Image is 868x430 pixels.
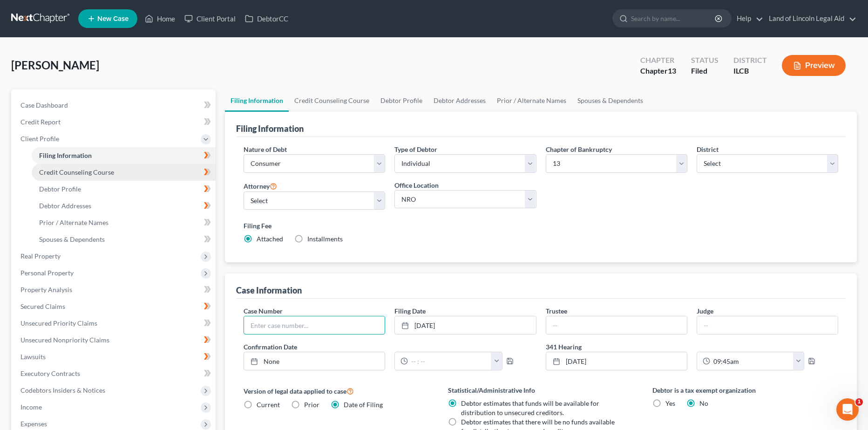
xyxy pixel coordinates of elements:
a: Prior / Alternate Names [491,89,572,112]
span: 1 [855,398,863,406]
span: Spouses & Dependents [39,235,105,243]
label: Confirmation Date [239,342,541,352]
div: District [733,55,767,66]
a: Debtor Addresses [32,198,216,214]
a: Debtor Profile [32,181,216,198]
a: Credit Counseling Course [289,89,375,112]
label: District [697,144,719,154]
a: Secured Claims [13,298,216,315]
span: Filing Information [39,151,92,159]
a: Spouses & Dependents [572,89,649,112]
a: Unsecured Nonpriority Claims [13,332,216,348]
a: Prior / Alternate Names [32,214,216,231]
span: Attached [257,235,283,243]
a: Unsecured Priority Claims [13,315,216,332]
span: Debtor Addresses [39,202,91,210]
label: Chapter of Bankruptcy [546,144,612,154]
a: Help [732,10,763,27]
a: None [244,352,385,370]
div: Filed [691,66,719,76]
a: Spouses & Dependents [32,231,216,248]
span: Client Profile [20,135,59,143]
span: Personal Property [20,269,74,277]
label: Case Number [244,306,283,316]
div: Status [691,55,719,66]
span: Credit Report [20,118,61,126]
span: Debtor Profile [39,185,81,193]
iframe: Intercom live chat [836,398,859,421]
a: Property Analysis [13,281,216,298]
span: Secured Claims [20,302,65,310]
a: Filing Information [32,147,216,164]
label: Statistical/Administrative Info [448,385,634,395]
a: Debtor Addresses [428,89,491,112]
div: Chapter [640,66,676,76]
label: Trustee [546,306,567,316]
a: Filing Information [225,89,289,112]
label: Filing Date [394,306,426,316]
label: Nature of Debt [244,144,287,154]
a: Client Portal [180,10,240,27]
div: Filing Information [236,123,304,134]
label: Filing Fee [244,221,838,231]
span: Current [257,401,280,409]
label: Version of legal data applied to case [244,385,429,396]
label: Type of Debtor [394,144,437,154]
span: Debtor estimates that funds will be available for distribution to unsecured creditors. [461,399,599,416]
a: Credit Counseling Course [32,164,216,181]
label: Debtor is a tax exempt organization [652,385,838,395]
div: Chapter [640,55,676,66]
input: -- [697,316,838,334]
a: DebtorCC [240,10,293,27]
span: Installments [307,235,343,243]
span: No [699,399,708,407]
span: Prior / Alternate Names [39,218,108,226]
a: Credit Report [13,114,216,130]
span: Date of Filing [344,401,383,409]
a: Home [140,10,180,27]
input: Search by name... [631,10,716,27]
label: Office Location [394,180,439,190]
a: Case Dashboard [13,97,216,114]
a: [DATE] [395,316,536,334]
div: Case Information [236,285,302,296]
input: -- : -- [710,352,793,370]
label: Attorney [244,180,277,191]
span: Real Property [20,252,61,260]
span: Expenses [20,420,47,428]
span: Prior [304,401,319,409]
span: Case Dashboard [20,101,68,109]
span: Lawsuits [20,353,46,361]
span: Credit Counseling Course [39,168,114,176]
a: Executory Contracts [13,365,216,382]
a: Land of Lincoln Legal Aid [764,10,856,27]
input: -- : -- [408,352,491,370]
button: Preview [782,55,846,76]
a: [DATE] [546,352,687,370]
label: Judge [697,306,713,316]
span: New Case [97,15,129,22]
span: Unsecured Priority Claims [20,319,97,327]
input: -- [546,316,687,334]
label: 341 Hearing [541,342,843,352]
span: Codebtors Insiders & Notices [20,386,105,394]
span: Executory Contracts [20,369,80,377]
input: Enter case number... [244,316,385,334]
span: Yes [665,399,675,407]
span: Unsecured Nonpriority Claims [20,336,109,344]
span: [PERSON_NAME] [11,58,99,72]
span: Income [20,403,42,411]
span: Property Analysis [20,286,72,293]
a: Debtor Profile [375,89,428,112]
a: Lawsuits [13,348,216,365]
span: 13 [668,66,676,75]
div: ILCB [733,66,767,76]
